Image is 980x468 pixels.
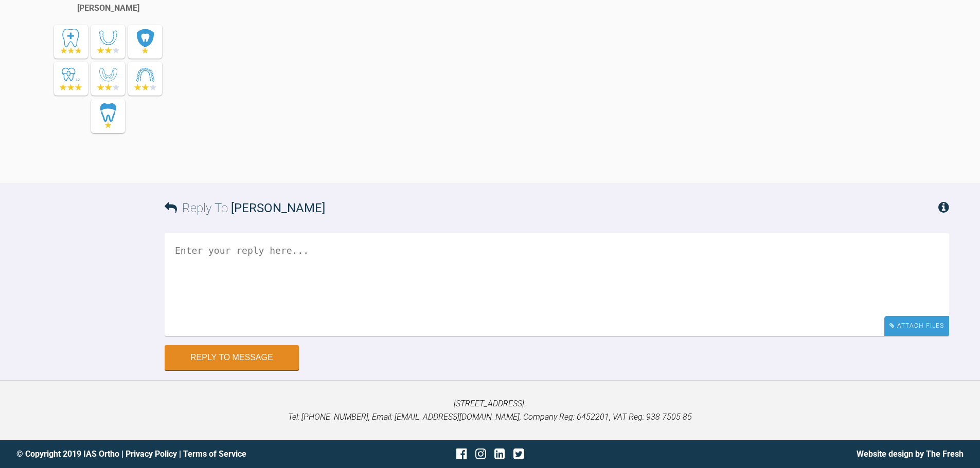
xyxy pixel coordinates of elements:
p: [STREET_ADDRESS]. Tel: [PHONE_NUMBER], Email: [EMAIL_ADDRESS][DOMAIN_NAME], Company Reg: 6452201,... [16,397,964,423]
h3: Reply To [165,198,325,218]
span: [PERSON_NAME] [231,201,325,215]
div: Attach Files [884,316,949,336]
a: Terms of Service [183,449,246,459]
div: [PERSON_NAME] [77,2,139,15]
div: © Copyright 2019 IAS Ortho | | [16,447,332,461]
button: Reply to Message [165,345,299,370]
a: Website design by The Fresh [857,449,964,459]
a: Privacy Policy [126,449,177,459]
